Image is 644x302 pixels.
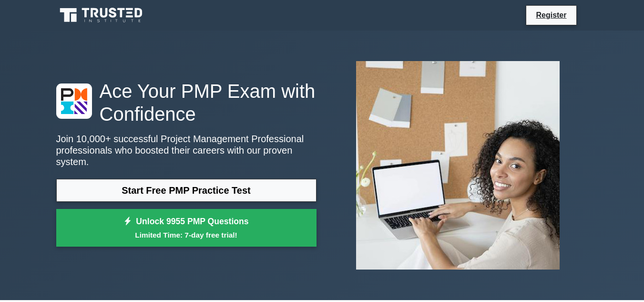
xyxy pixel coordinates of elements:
[530,9,572,21] a: Register
[56,179,317,202] a: Start Free PMP Practice Test
[56,80,317,125] h1: Ace Your PMP Exam with Confidence
[56,133,317,167] p: Join 10,000+ successful Project Management Professional professionals who boosted their careers w...
[56,209,317,247] a: Unlock 9955 PMP QuestionsLimited Time: 7-day free trial!
[68,229,305,240] small: Limited Time: 7-day free trial!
